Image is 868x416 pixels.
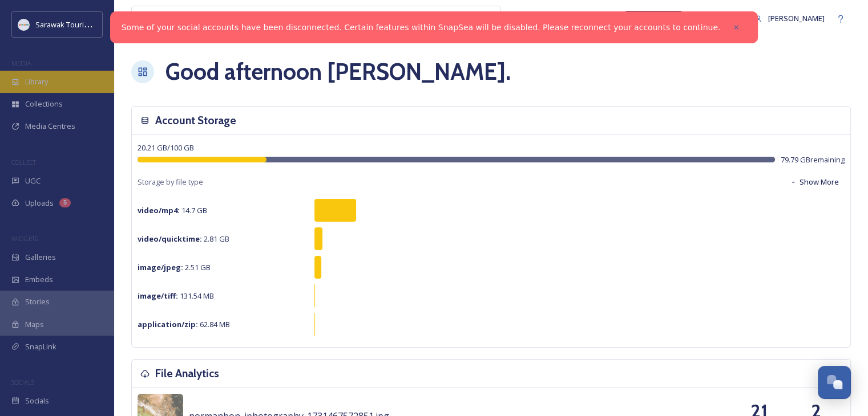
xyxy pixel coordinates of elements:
span: 79.79 GB remaining [781,154,845,165]
span: SnapLink [25,341,56,352]
span: [PERSON_NAME] [768,13,825,23]
h3: File Analytics [155,365,219,382]
a: Some of your social accounts have been disconnected. Certain features within SnapSea will be disa... [122,22,721,34]
img: new%20smtd%20transparent%202%20copy%404x.png [18,19,30,30]
span: 2.51 GB [138,262,211,272]
span: Galleries [25,252,56,263]
span: Media Centres [25,121,75,132]
span: SOCIALS [11,378,34,386]
span: 20.21 GB / 100 GB [138,142,194,153]
a: [PERSON_NAME] [749,7,830,30]
span: 131.54 MB [138,291,214,301]
span: 14.7 GB [138,205,207,215]
span: 62.84 MB [138,319,230,329]
button: Open Chat [818,366,851,399]
h3: Account Storage [155,112,236,129]
span: Maps [25,319,44,330]
a: What's New [625,11,682,27]
span: WIDGETS [11,234,38,243]
span: Collections [25,99,63,109]
strong: application/zip : [138,319,198,329]
strong: video/mp4 : [138,205,180,215]
span: Stories [25,296,50,307]
span: MEDIA [11,59,31,67]
a: View all files [428,7,495,30]
span: Uploads [25,198,54,209]
button: Show More [784,171,845,193]
span: Embeds [25,274,53,285]
span: Storage by file type [138,177,203,187]
strong: video/quicktime : [138,234,202,244]
span: Sarawak Tourism Board [35,19,116,30]
input: Search your library [158,6,407,31]
strong: image/jpeg : [138,262,183,272]
span: UGC [25,176,41,186]
strong: image/tiff : [138,291,178,301]
span: Socials [25,395,49,406]
h1: Good afternoon [PERSON_NAME] . [165,55,511,89]
span: COLLECT [11,158,36,166]
span: Library [25,76,48,87]
span: 2.81 GB [138,234,229,244]
div: 5 [59,198,71,207]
